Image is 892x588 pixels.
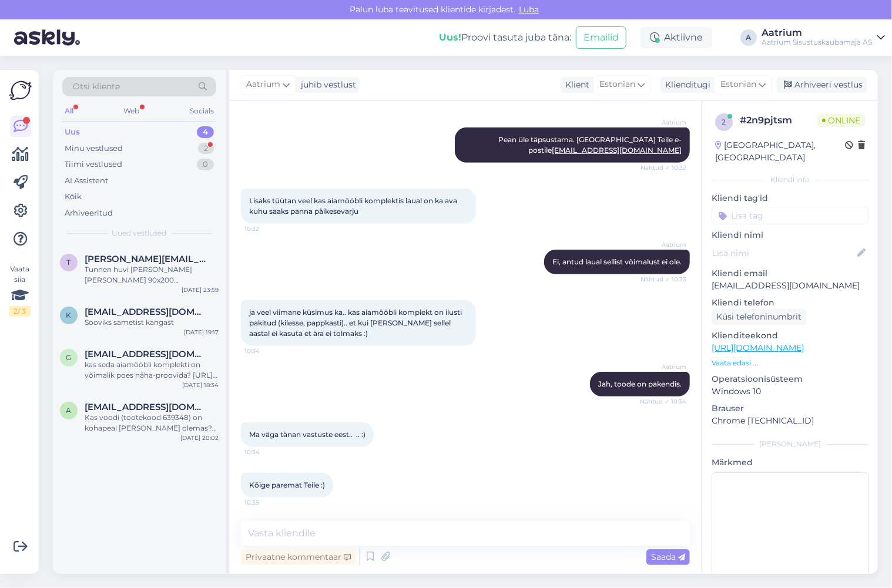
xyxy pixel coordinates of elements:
span: Nähtud ✓ 10:32 [641,163,686,172]
div: juhib vestlust [296,79,356,91]
span: Aatrium [642,362,686,371]
div: Socials [187,103,216,119]
div: 4 [197,126,214,138]
p: Kliendi telefon [712,297,868,309]
div: [DATE] 19:17 [184,328,219,337]
span: Aatrium [246,78,280,91]
span: 10:34 [244,347,289,355]
div: 2 / 3 [9,306,31,317]
p: Operatsioonisüsteem [712,373,868,385]
div: 0 [197,159,214,170]
span: 10:32 [244,224,289,233]
p: Vaata edasi ... [712,358,868,368]
p: Klienditeekond [712,330,868,342]
a: [URL][DOMAIN_NAME] [712,342,804,353]
span: gerttuj@gmail.com [85,349,207,359]
p: [EMAIL_ADDRESS][DOMAIN_NAME] [712,280,868,292]
span: t [67,258,71,267]
div: Tiimi vestlused [65,159,122,170]
div: Privaatne kommentaar [241,549,356,565]
button: Emailid [576,26,626,49]
div: [GEOGRAPHIC_DATA], [GEOGRAPHIC_DATA] [715,139,845,164]
span: Uued vestlused [112,228,167,238]
div: # 2n9pjtsm [740,113,817,127]
span: g [66,353,72,362]
div: [PERSON_NAME] [712,439,868,449]
div: kas seda aiamööbli komplekti on võimalik poes näha-proovida? [URL][DOMAIN_NAME][PERSON_NAME][PERS... [85,359,219,381]
span: Lisaks tüütan veel kas aiamööbli komplektis laual on ka ava kuhu saaks panna päikesevarju [249,196,459,216]
p: Kliendi email [712,267,868,280]
span: Nähtud ✓ 10:34 [640,397,686,406]
div: Kas voodi (tootekood 639348) on kohapeal [PERSON_NAME] olemas? Kui näidist ei ole ja tellime (ett... [85,412,219,434]
div: 2 [198,143,214,154]
div: Arhiveeritud [65,207,113,219]
div: Tunnen huvi [PERSON_NAME] [PERSON_NAME] 90x200 voodiraamide kohta. Mõlemal [PERSON_NAME], et [PER... [85,264,219,285]
div: A [740,29,757,46]
div: Arhiveeri vestlus [777,77,867,93]
b: Uus! [439,32,461,43]
span: Saada [651,552,685,562]
div: Minu vestlused [65,143,123,154]
div: Web [122,103,142,119]
div: Kliendi info [712,174,868,185]
div: Aktiivne [641,27,712,48]
p: Windows 10 [712,385,868,398]
span: Ei, antud laual sellist võimalust ei ole. [552,257,682,266]
span: Aatrium [642,240,686,249]
span: kytt.disain@gmail.com [85,307,207,317]
p: Kliendi tag'id [712,192,868,204]
div: Küsi telefoninumbrit [712,309,806,325]
div: AI Assistent [65,175,108,187]
span: Aatrium [642,118,686,127]
p: Kliendi nimi [712,229,868,241]
p: Brauser [712,402,868,415]
span: 10:35 [244,498,289,507]
p: Märkmed [712,456,868,469]
div: Klienditugi [660,79,710,91]
input: Lisa nimi [712,247,855,260]
span: Online [817,114,865,127]
div: [DATE] 20:02 [180,434,219,442]
div: Aatrium Sisustuskaubamaja AS [762,38,872,47]
span: Estonian [720,78,756,91]
span: ja veel viimane küsimus ka.. kas aiamööbli komplekt on ilusti pakitud (kilesse, pappkasti).. et k... [249,308,464,338]
div: Proovi tasuta juba täna: [439,31,571,45]
div: Vaata siia [9,264,31,317]
div: [DATE] 18:34 [182,381,219,389]
div: Uus [65,126,80,138]
span: teele.uprus@gmail.com [85,254,207,264]
input: Lisa tag [712,207,868,224]
span: Jah, toode on pakendis. [598,379,682,388]
span: Luba [515,4,542,15]
span: a [66,406,72,415]
span: Nähtud ✓ 10:33 [641,275,686,284]
span: 2 [722,117,726,126]
span: Kõige paremat Teile :) [249,481,325,489]
span: k [66,311,72,320]
span: airaalunurm@gmail.com [85,402,207,412]
span: Estonian [599,78,635,91]
span: Otsi kliente [73,80,120,93]
div: All [62,103,76,119]
div: Kõik [65,191,82,203]
span: 10:34 [244,448,289,456]
span: Pean üle täpsustama. [GEOGRAPHIC_DATA] Teile e-postile [498,135,682,154]
div: Aatrium [762,28,872,38]
div: Sooviks sametist kangast [85,317,219,328]
div: [DATE] 23:59 [182,285,219,294]
a: [EMAIL_ADDRESS][DOMAIN_NAME] [552,146,682,154]
span: Ma väga tänan vastuste eest.. .. :) [249,430,365,439]
a: AatriumAatrium Sisustuskaubamaja AS [762,28,885,47]
div: Klient [561,79,589,91]
p: Chrome [TECHNICAL_ID] [712,415,868,427]
img: Askly Logo [9,79,32,102]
